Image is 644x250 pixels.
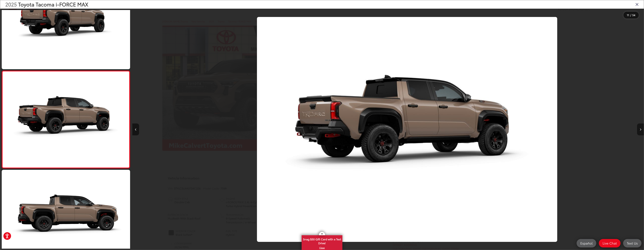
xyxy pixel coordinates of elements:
[579,241,594,245] span: Español
[18,1,88,8] span: Toyota Tacoma i-FORCE MAX
[577,239,596,247] a: Español
[637,123,644,135] button: Next image
[632,13,635,17] span: 54
[5,1,17,8] span: 2025
[627,13,629,17] span: 11
[132,123,139,135] button: Previous image
[601,241,619,245] span: Live Chat
[599,239,621,247] a: Live Chat
[257,17,557,242] img: 2025 Toyota Tacoma i-FORCE MAX TRD Pro
[630,14,632,16] span: /
[625,241,639,245] span: Text Us
[1,71,131,168] img: 2025 Toyota Tacoma i-FORCE MAX TRD Pro
[623,239,641,247] a: Text Us
[635,2,639,6] i: Close gallery
[302,236,342,246] span: Snag $50 Gift Card with a Test Drive!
